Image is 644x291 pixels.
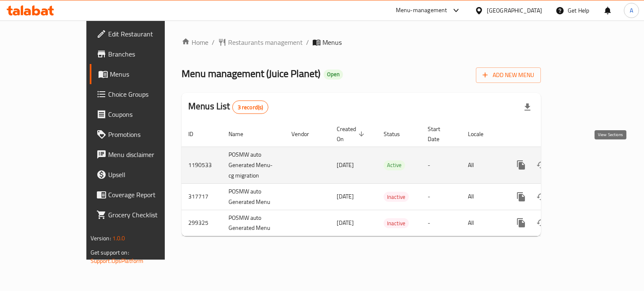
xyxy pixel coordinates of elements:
span: Grocery Checklist [108,210,187,220]
button: more [511,187,531,207]
a: Menu disclaimer [90,144,194,165]
span: Restaurants management [228,37,303,47]
span: Open [324,71,343,78]
span: Inactive [384,192,409,202]
span: Inactive [384,219,409,228]
div: Total records count [232,100,269,114]
table: enhanced table [182,121,598,237]
a: Promotions [90,124,194,144]
a: Restaurants management [218,37,303,47]
a: Upsell [90,165,194,185]
span: [DATE] [337,191,354,202]
td: 317717 [182,183,222,210]
span: Coverage Report [108,190,187,200]
span: Version: [91,233,111,244]
span: Menus [322,37,342,47]
th: Actions [504,121,598,147]
td: All [461,210,504,236]
a: Coupons [90,104,194,124]
span: Branches [108,49,187,59]
td: - [421,183,461,210]
span: ID [188,129,204,139]
span: Menus [110,69,187,79]
span: Status [384,129,411,139]
td: POSMW auto Generated Menu [222,210,285,236]
span: Start Date [428,124,451,144]
span: Coupons [108,109,187,119]
span: 1.0.0 [112,233,125,244]
td: POSMW auto Generated Menu [222,183,285,210]
span: 3 record(s) [233,103,268,111]
li: / [306,37,309,47]
a: Edit Restaurant [90,24,194,44]
a: Choice Groups [90,84,194,104]
div: [GEOGRAPHIC_DATA] [487,6,542,15]
span: Menu management ( Juice Planet ) [182,64,320,83]
div: Export file [517,97,538,117]
span: Menu disclaimer [108,149,187,160]
td: All [461,147,504,183]
td: 1190533 [182,147,222,183]
button: more [511,213,531,233]
h2: Menus List [188,100,268,114]
span: Name [229,129,254,139]
span: Edit Restaurant [108,29,187,39]
a: Grocery Checklist [90,205,194,225]
span: Vendor [291,129,320,139]
button: more [511,155,531,175]
span: [DATE] [337,217,354,228]
nav: breadcrumb [182,37,541,47]
td: 299325 [182,210,222,236]
a: Menus [90,64,194,84]
span: Active [384,160,405,170]
span: [DATE] [337,160,354,170]
td: - [421,147,461,183]
td: - [421,210,461,236]
span: Locale [468,129,494,139]
div: Menu-management [396,5,447,15]
button: Change Status [531,187,551,207]
span: Add New Menu [483,70,534,80]
span: A [630,6,633,15]
button: Add New Menu [476,67,541,83]
button: Change Status [531,213,551,233]
a: Support.OpsPlatform [91,255,144,266]
li: / [212,37,215,47]
td: POSMW auto Generated Menu-cg migration [222,147,285,183]
span: Upsell [108,170,187,180]
a: Home [182,37,208,47]
span: Choice Groups [108,89,187,99]
div: Open [324,70,343,80]
td: All [461,183,504,210]
a: Coverage Report [90,185,194,205]
span: Get support on: [91,247,129,258]
span: Created On [337,124,367,144]
a: Branches [90,44,194,64]
span: Promotions [108,129,187,139]
button: Change Status [531,155,551,175]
